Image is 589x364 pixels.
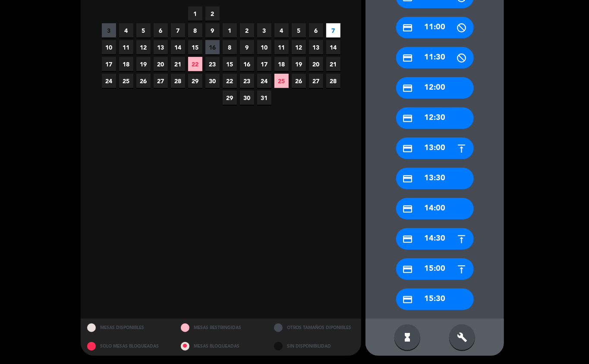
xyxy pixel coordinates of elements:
span: 11 [274,40,289,54]
div: 11:30 [396,47,474,69]
i: credit_card [403,22,413,33]
i: credit_card [403,83,413,94]
span: 14 [326,40,340,54]
span: 30 [240,91,254,105]
span: 7 [171,23,185,38]
div: SOLO MESAS BLOQUEADAS [81,337,174,356]
span: 29 [188,74,202,88]
i: credit_card [403,53,413,63]
span: 9 [205,23,220,38]
span: 8 [188,23,202,38]
span: 27 [309,74,323,88]
span: 25 [119,74,133,88]
span: 3 [257,23,271,38]
span: 17 [102,57,116,71]
span: 23 [240,74,254,88]
span: 13 [309,40,323,54]
span: 1 [188,6,202,21]
div: 13:30 [396,168,474,189]
div: 13:00 [396,138,474,159]
span: 19 [136,57,151,71]
i: credit_card [403,294,413,305]
i: hourglass_full [402,332,413,342]
i: credit_card [403,113,413,124]
span: 26 [136,74,151,88]
span: 6 [154,23,168,38]
span: 5 [292,23,306,38]
span: 12 [136,40,151,54]
span: 19 [292,57,306,71]
span: 11 [119,40,133,54]
span: 10 [102,40,116,54]
span: 28 [171,74,185,88]
span: 4 [274,23,289,38]
div: SIN DISPONIBILIDAD [268,337,361,356]
span: 10 [257,40,271,54]
span: 25 [274,74,289,88]
span: 31 [257,91,271,105]
span: 9 [240,40,254,54]
span: 15 [223,57,237,71]
span: 22 [223,74,237,88]
span: 13 [154,40,168,54]
span: 2 [205,6,220,21]
span: 22 [188,57,202,71]
span: 12 [292,40,306,54]
span: 26 [292,74,306,88]
div: OTROS TAMAÑOS DIPONIBLES [268,319,361,337]
span: 23 [205,57,220,71]
span: 24 [257,74,271,88]
div: 12:00 [396,77,474,99]
i: credit_card [403,234,413,245]
span: 8 [223,40,237,54]
span: 21 [171,57,185,71]
span: 21 [326,57,340,71]
span: 3 [102,23,116,38]
span: 1 [223,23,237,38]
span: 4 [119,23,133,38]
span: 7 [326,23,340,38]
div: MESAS BLOQUEADAS [174,337,268,356]
div: 12:30 [396,107,474,129]
div: MESAS RESTRINGIDAS [174,319,268,337]
div: 14:00 [396,198,474,220]
span: 5 [136,23,151,38]
span: 2 [240,23,254,38]
span: 16 [240,57,254,71]
div: 15:00 [396,258,474,280]
i: credit_card [403,204,413,214]
span: 24 [102,74,116,88]
span: 14 [171,40,185,54]
div: MESAS DISPONIBLES [81,319,174,337]
i: build [457,332,467,342]
span: 20 [309,57,323,71]
div: 14:30 [396,228,474,250]
span: 18 [119,57,133,71]
span: 27 [154,74,168,88]
span: 18 [274,57,289,71]
span: 28 [326,74,340,88]
i: credit_card [403,143,413,154]
span: 30 [205,74,220,88]
div: 15:30 [396,289,474,310]
span: 6 [309,23,323,38]
span: 20 [154,57,168,71]
span: 29 [223,91,237,105]
span: 16 [205,40,220,54]
i: credit_card [403,264,413,275]
span: 15 [188,40,202,54]
i: credit_card [403,173,413,184]
div: 11:00 [396,17,474,38]
span: 17 [257,57,271,71]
